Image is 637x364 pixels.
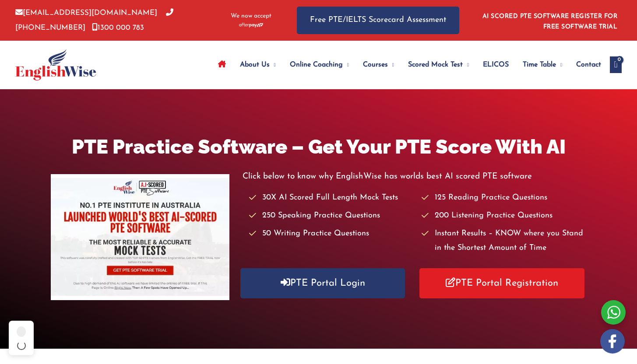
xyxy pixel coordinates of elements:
[92,24,144,31] a: 1300 000 783
[233,49,283,80] a: About UsMenu Toggle
[388,49,394,80] span: Menu Toggle
[422,209,586,223] li: 200 Listening Practice Questions
[556,49,562,80] span: Menu Toggle
[290,49,343,80] span: Online Coaching
[482,13,618,30] a: AI SCORED PTE SOFTWARE REGISTER FOR FREE SOFTWARE TRIAL
[243,169,586,184] p: Click below to know why EnglishWise has worlds best AI scored PTE software
[249,209,413,223] li: 250 Speaking Practice Questions
[15,9,157,17] a: [EMAIL_ADDRESS][DOMAIN_NAME]
[51,133,586,161] h1: PTE Practice Software – Get Your PTE Score With AI
[51,174,229,300] img: pte-institute-main
[483,49,509,80] span: ELICOS
[249,191,413,205] li: 30X AI Scored Full Length Mock Tests
[422,227,586,256] li: Instant Results – KNOW where you Stand in the Shortest Amount of Time
[419,268,584,298] a: PTE Portal Registration
[523,49,556,80] span: Time Table
[576,49,601,80] span: Contact
[610,56,622,73] a: View Shopping Cart, empty
[270,49,276,80] span: Menu Toggle
[600,329,625,353] img: white-facebook.png
[569,49,601,80] a: Contact
[463,49,469,80] span: Menu Toggle
[356,49,401,80] a: CoursesMenu Toggle
[240,49,270,80] span: About Us
[422,191,586,205] li: 125 Reading Practice Questions
[297,7,459,34] a: Free PTE/IELTS Scorecard Assessment
[401,49,476,80] a: Scored Mock TestMenu Toggle
[239,23,263,28] img: Afterpay-Logo
[15,49,96,80] img: cropped-ew-logo
[15,9,173,31] a: [PHONE_NUMBER]
[240,268,405,298] a: PTE Portal Login
[231,12,271,21] span: We now accept
[363,49,388,80] span: Courses
[477,6,622,35] aside: Header Widget 1
[343,49,349,80] span: Menu Toggle
[408,49,463,80] span: Scored Mock Test
[211,49,602,80] nav: Site Navigation: Main Menu
[516,49,569,80] a: Time TableMenu Toggle
[283,49,356,80] a: Online CoachingMenu Toggle
[249,227,413,241] li: 50 Writing Practice Questions
[476,49,516,80] a: ELICOS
